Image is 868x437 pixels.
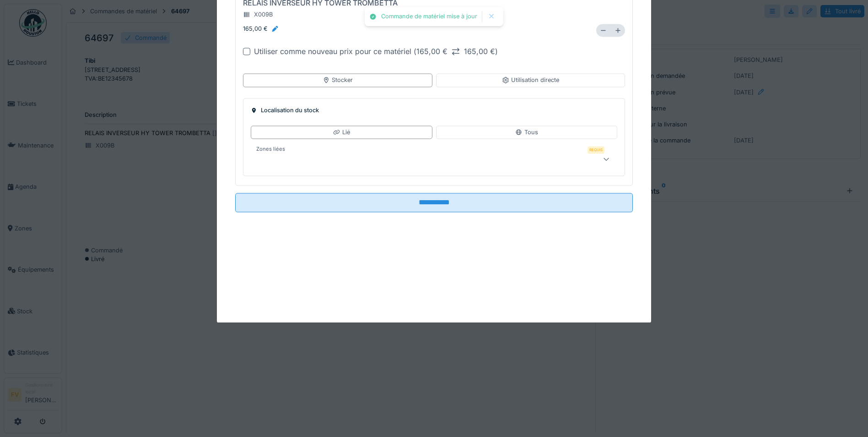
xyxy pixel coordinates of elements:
[333,128,350,137] div: Lié
[515,128,538,137] div: Tous
[502,76,559,85] div: Utilisation directe
[243,10,273,19] div: X009B
[416,46,495,57] div: 165,00 € 165,00 €
[254,46,498,57] div: Utiliser comme nouveau prix pour ce matériel ( )
[323,76,353,85] div: Stocker
[254,145,287,153] label: Zones liées
[251,106,617,115] div: Localisation du stock
[243,25,279,33] div: 165,00 €
[588,146,604,153] div: Requis
[381,13,477,21] div: Commande de matériel mise à jour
